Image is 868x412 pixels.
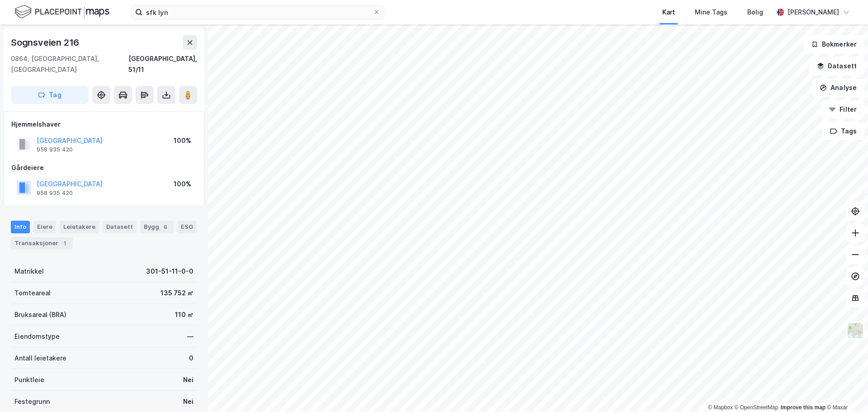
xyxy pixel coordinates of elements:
div: 1 [60,239,69,248]
div: Bygg [140,221,174,233]
div: Kontrollprogram for chat [823,369,868,412]
div: Nei [183,396,193,407]
div: Mine Tags [695,7,727,18]
div: Gårdeiere [11,162,197,173]
div: Info [11,221,30,233]
div: 100% [174,179,191,189]
iframe: Chat Widget [823,369,868,412]
a: OpenStreetMap [735,404,778,411]
div: Datasett [103,221,137,233]
div: [GEOGRAPHIC_DATA], 51/11 [128,53,197,75]
div: 6 [161,223,170,232]
div: Kart [662,7,675,18]
div: 0864, [GEOGRAPHIC_DATA], [GEOGRAPHIC_DATA] [11,53,128,75]
div: 958 935 420 [37,189,73,197]
div: Transaksjoner [11,237,73,250]
a: Improve this map [781,404,826,411]
button: Tag [11,86,89,104]
button: Datasett [809,57,864,75]
img: Z [847,322,864,339]
button: Filter [821,100,864,118]
div: 0 [189,353,193,364]
div: Tomteareal [14,288,51,298]
div: Antall leietakere [14,353,66,364]
img: logo.f888ab2527a4732fd821a326f86c7f29.svg [14,4,109,20]
div: Punktleie [14,374,44,385]
div: Bolig [747,7,763,18]
div: 301-51-11-0-0 [146,266,193,277]
div: Matrikkel [14,266,44,277]
div: — [187,331,193,342]
div: ESG [177,221,197,233]
div: 110 ㎡ [175,309,193,320]
div: Nei [183,374,193,385]
div: Eiere [33,221,56,233]
button: Tags [822,122,864,140]
div: Leietakere [60,221,99,233]
div: Sognsveien 216 [11,35,81,50]
div: [PERSON_NAME] [788,7,839,18]
button: Analyse [812,79,864,97]
input: Søk på adresse, matrikkel, gårdeiere, leietakere eller personer [142,5,373,19]
div: 135 752 ㎡ [160,288,193,298]
a: Mapbox [708,404,733,411]
div: Hjemmelshaver [11,119,197,130]
div: Bruksareal (BRA) [14,309,66,320]
button: Bokmerker [803,35,864,53]
div: Festegrunn [14,396,50,407]
div: Eiendomstype [14,331,60,342]
div: 100% [174,135,191,146]
div: 958 935 420 [37,146,73,153]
